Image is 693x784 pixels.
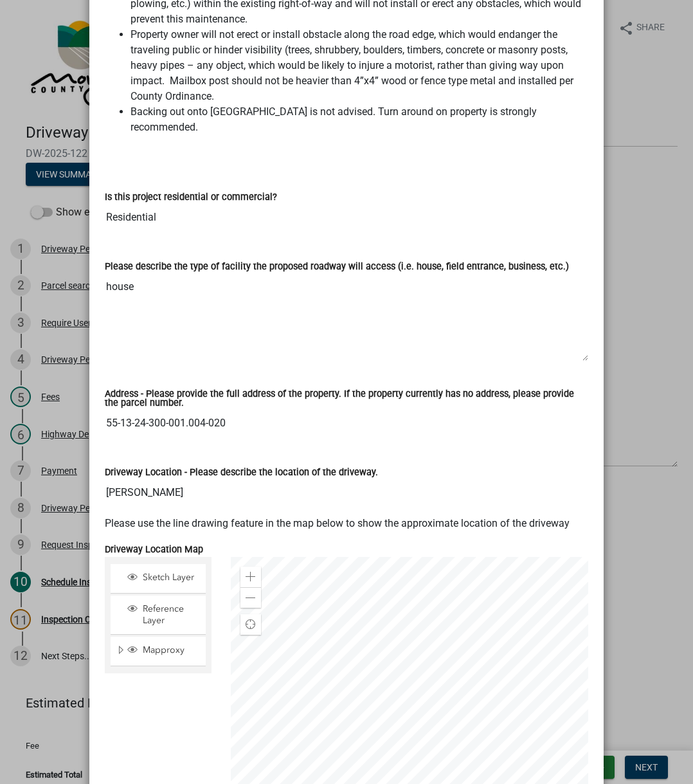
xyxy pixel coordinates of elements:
span: Reference Layer [139,603,201,626]
li: Backing out onto [GEOGRAPHIC_DATA] is not advised. Turn around on property is strongly recommended. [130,104,588,135]
ul: Layer List [109,561,207,670]
span: Mapproxy [139,644,201,656]
div: Find my location [240,614,261,635]
label: Please describe the type of facility the proposed roadway will access (i.e. house, field entrance... [105,262,569,271]
label: Is this project residential or commercial? [105,193,277,202]
label: Driveway Location Map [105,545,203,554]
li: Sketch Layer [111,564,206,593]
span: Expand [116,644,125,658]
li: Reference Layer [111,596,206,635]
li: Mapproxy [111,637,206,666]
div: Sketch Layer [125,572,201,585]
div: Zoom out [240,587,261,608]
li: Property owner will not erect or install obstacle along the road edge, which would endanger the t... [130,27,588,104]
textarea: house [105,274,588,361]
span: Sketch Layer [139,572,201,583]
div: Reference Layer [125,603,201,626]
div: Zoom in [240,567,261,587]
label: Driveway Location - Please describe the location of the driveway. [105,468,378,477]
p: Please use the line drawing feature in the map below to show the approximate location of the driv... [105,516,588,531]
div: Mapproxy [125,644,201,657]
label: Address - Please provide the full address of the property. If the property currently has no addre... [105,390,588,408]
